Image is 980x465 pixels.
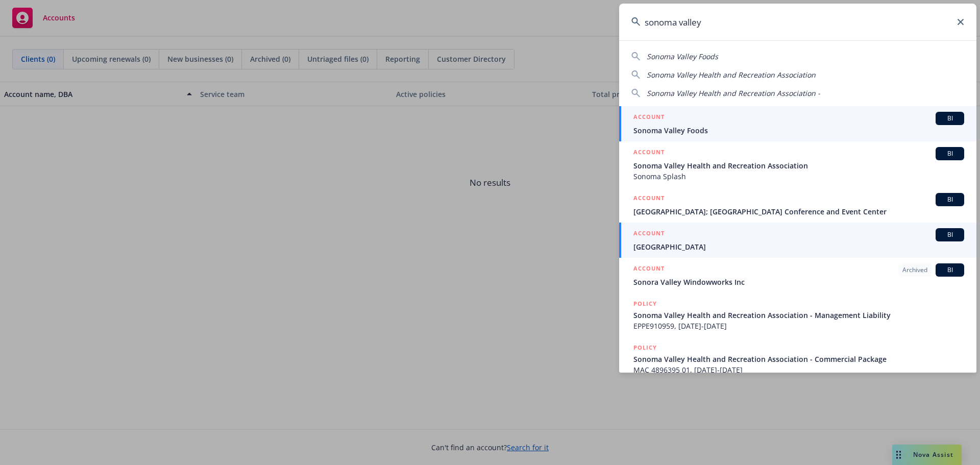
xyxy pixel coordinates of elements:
[633,321,964,331] span: EPPE910959, [DATE]-[DATE]
[902,265,927,275] span: Archived
[940,230,960,239] span: BI
[940,265,960,275] span: BI
[940,114,960,123] span: BI
[633,171,964,182] span: Sonoma Splash
[633,147,665,159] h5: ACCOUNT
[633,354,964,364] span: Sonoma Valley Health and Recreation Association - Commercial Package
[633,277,964,287] span: Sonora Valley Windowworks Inc
[633,241,964,252] span: [GEOGRAPHIC_DATA]
[633,206,964,217] span: [GEOGRAPHIC_DATA]; [GEOGRAPHIC_DATA] Conference and Event Center
[619,4,976,40] input: Search...
[633,125,964,136] span: Sonoma Valley Foods
[633,193,665,205] h5: ACCOUNT
[633,342,657,353] h5: POLICY
[619,141,976,187] a: ACCOUNTBISonoma Valley Health and Recreation AssociationSonoma Splash
[647,70,816,80] span: Sonoma Valley Health and Recreation Association
[940,195,960,204] span: BI
[633,310,964,321] span: Sonoma Valley Health and Recreation Association - Management Liability
[619,106,976,141] a: ACCOUNTBISonoma Valley Foods
[633,364,964,375] span: MAC 4896395 01, [DATE]-[DATE]
[633,299,657,309] h5: POLICY
[619,293,976,337] a: POLICYSonoma Valley Health and Recreation Association - Management LiabilityEPPE910959, [DATE]-[D...
[619,337,976,381] a: POLICYSonoma Valley Health and Recreation Association - Commercial PackageMAC 4896395 01, [DATE]-...
[633,160,964,171] span: Sonoma Valley Health and Recreation Association
[633,112,665,124] h5: ACCOUNT
[633,228,665,240] h5: ACCOUNT
[619,223,976,258] a: ACCOUNTBI[GEOGRAPHIC_DATA]
[940,149,960,158] span: BI
[619,187,976,223] a: ACCOUNTBI[GEOGRAPHIC_DATA]; [GEOGRAPHIC_DATA] Conference and Event Center
[647,52,718,61] span: Sonoma Valley Foods
[619,258,976,293] a: ACCOUNTArchivedBISonora Valley Windowworks Inc
[633,263,665,276] h5: ACCOUNT
[647,88,820,98] span: Sonoma Valley Health and Recreation Association -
